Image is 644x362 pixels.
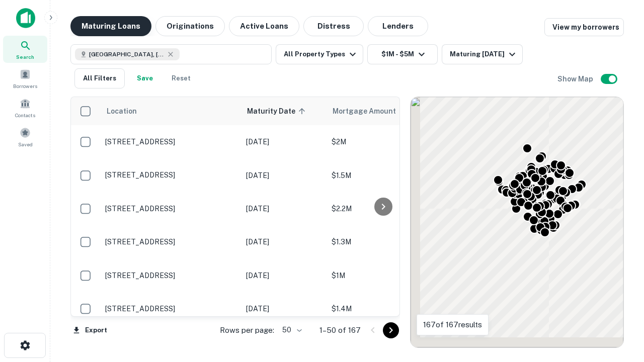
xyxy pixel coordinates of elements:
p: $1.5M [332,170,432,181]
span: Maturity Date [247,105,308,117]
th: Location [100,97,241,125]
p: [STREET_ADDRESS] [105,170,236,179]
p: $1M [332,270,432,281]
button: Reset [165,68,197,88]
p: $2M [332,136,432,147]
p: [DATE] [246,136,321,147]
p: [DATE] [246,236,321,247]
p: 167 of 167 results [423,319,482,331]
a: Contacts [3,94,47,121]
button: Export [70,323,110,338]
p: [STREET_ADDRESS] [105,137,236,146]
p: $2.2M [332,203,432,214]
button: [GEOGRAPHIC_DATA], [GEOGRAPHIC_DATA], [GEOGRAPHIC_DATA] [70,44,272,64]
button: Maturing [DATE] [442,44,523,64]
p: Rows per page: [220,324,274,336]
button: All Property Types [276,44,363,64]
p: [DATE] [246,303,321,314]
a: Search [3,36,47,63]
div: 0 0 [411,97,623,347]
h6: Show Map [557,73,595,84]
div: 50 [278,323,303,337]
button: Lenders [368,16,428,36]
a: Borrowers [3,65,47,92]
th: Mortgage Amount [327,97,437,125]
p: [DATE] [246,170,321,181]
div: Maturing [DATE] [450,48,518,60]
button: Distress [303,16,364,36]
p: [STREET_ADDRESS] [105,304,236,313]
th: Maturity Date [241,97,327,125]
p: [STREET_ADDRESS] [105,204,236,213]
button: Active Loans [229,16,299,36]
button: Go to next page [383,322,399,338]
p: 1–50 of 167 [319,324,361,336]
span: Borrowers [13,82,37,90]
span: Mortgage Amount [333,105,409,117]
button: $1M - $5M [367,44,438,64]
p: [DATE] [246,270,321,281]
iframe: Chat Widget [594,282,644,330]
button: Originations [155,16,225,36]
span: Search [16,53,34,61]
img: capitalize-icon.png [16,8,35,28]
span: Location [106,105,137,117]
span: Contacts [15,111,35,119]
p: [STREET_ADDRESS] [105,237,236,246]
p: $1.3M [332,236,432,247]
p: $1.4M [332,303,432,314]
button: Save your search to get updates of matches that match your search criteria. [129,68,161,88]
p: [DATE] [246,203,321,214]
a: View my borrowers [544,18,624,36]
button: All Filters [74,68,125,88]
button: Maturing Loans [70,16,151,36]
span: Saved [18,140,33,148]
span: [GEOGRAPHIC_DATA], [GEOGRAPHIC_DATA], [GEOGRAPHIC_DATA] [89,50,165,59]
p: [STREET_ADDRESS] [105,271,236,280]
a: Saved [3,123,47,150]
